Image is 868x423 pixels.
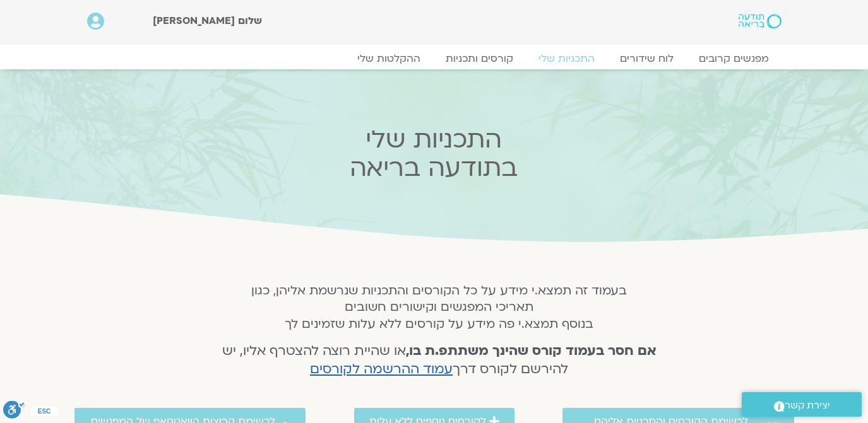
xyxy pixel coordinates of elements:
a: מפגשים קרובים [686,52,782,65]
h5: בעמוד זה תמצא.י מידע על כל הקורסים והתכניות שנרשמת אליהן, כגון תאריכי המפגשים וקישורים חשובים בנו... [205,282,673,332]
a: לוח שידורים [607,52,686,65]
a: עמוד ההרשמה לקורסים [310,360,453,378]
a: קורסים ותכניות [433,52,526,65]
span: שלום [PERSON_NAME] [153,14,262,28]
nav: Menu [87,52,782,65]
h4: או שהיית רוצה להצטרף אליו, יש להירשם לקורס דרך [205,342,673,379]
a: התכניות שלי [526,52,607,65]
span: יצירת קשר [785,397,830,414]
h2: התכניות שלי בתודעה בריאה [186,125,681,182]
strong: אם חסר בעמוד קורס שהינך משתתפ.ת בו, [406,342,657,360]
a: ההקלטות שלי [345,52,433,65]
a: יצירת קשר [742,392,862,417]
